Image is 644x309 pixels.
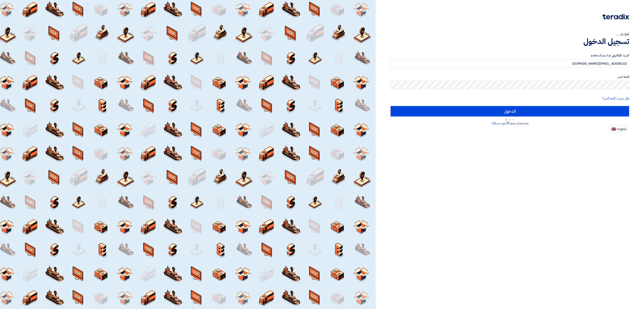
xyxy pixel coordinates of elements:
button: English [609,126,627,132]
label: كلمة السر [391,75,629,79]
a: أنشئ حسابك [491,121,508,126]
input: الدخول [391,106,629,116]
img: Teradix logo [602,14,629,19]
label: البريد الإلكتروني او اسم المستخدم [391,53,629,58]
img: en-US.png [612,128,616,131]
h1: تسجيل الدخول [391,37,629,46]
span: English [617,128,626,131]
a: هل نسيت كلمة السر؟ [602,96,629,101]
div: مستخدم جديد؟ [391,121,629,126]
div: أهلا بك ... [391,32,629,37]
input: أدخل بريد العمل الإلكتروني او اسم المستخدم الخاص بك ... [391,59,629,68]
